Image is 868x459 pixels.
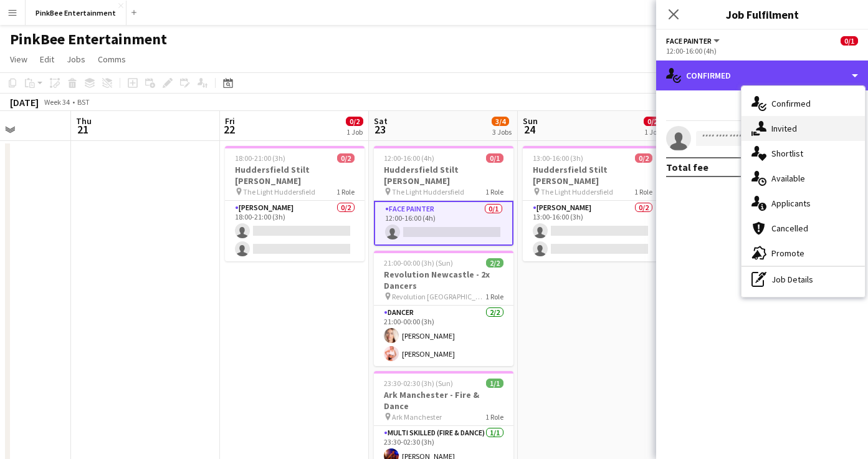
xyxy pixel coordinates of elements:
span: 3/4 [492,117,509,126]
h3: Huddersfield Stilt [PERSON_NAME] [225,164,365,186]
a: Comms [93,51,131,67]
span: View [10,54,27,65]
h3: Huddersfield Stilt [PERSON_NAME] [374,164,513,186]
a: View [5,51,32,67]
div: 1 Job [346,127,363,137]
span: 21:00-00:00 (3h) (Sun) [384,258,453,268]
app-card-role: [PERSON_NAME]0/213:00-16:00 (3h) [523,201,662,261]
span: Thu [76,115,92,127]
div: 3 Jobs [492,127,512,137]
div: Shortlist [742,141,865,166]
span: 1 Role [485,187,503,196]
span: 23:30-02:30 (3h) (Sun) [384,379,453,388]
span: 0/1 [841,36,858,46]
button: PinkBee Entertainment [26,1,126,25]
span: 13:00-16:00 (3h) [533,153,583,163]
div: Confirmed [656,60,868,90]
app-card-role: Dancer2/221:00-00:00 (3h)[PERSON_NAME][PERSON_NAME] [374,306,513,366]
span: Face Painter [666,36,712,46]
div: Total fee [666,161,708,173]
span: Comms [98,54,126,65]
span: 24 [521,122,538,137]
h3: Ark Manchester - Fire & Dance [374,389,513,412]
div: Promote [742,241,865,266]
span: Sun [523,115,538,127]
app-job-card: 13:00-16:00 (3h)0/2Huddersfield Stilt [PERSON_NAME] The Light Huddersfield1 Role[PERSON_NAME]0/21... [523,146,662,261]
span: 0/2 [337,153,355,163]
div: Cancelled [742,216,865,241]
div: 1 Job [644,127,661,137]
div: 12:00-16:00 (4h) [666,46,858,56]
span: Fri [225,115,235,127]
span: 12:00-16:00 (4h) [384,153,434,163]
span: 1 Role [336,187,355,196]
span: Week 34 [41,97,72,107]
app-card-role: Face Painter0/112:00-16:00 (4h) [374,201,513,246]
span: 1/1 [486,379,503,388]
div: Invited [742,116,865,141]
h3: Huddersfield Stilt [PERSON_NAME] [523,164,662,186]
span: 0/2 [346,117,363,126]
h3: Revolution Newcastle - 2x Dancers [374,269,513,291]
span: 1 Role [485,412,503,422]
span: 2/2 [486,258,503,268]
button: Face Painter [666,36,722,46]
span: 0/2 [644,117,661,126]
span: Jobs [67,54,85,65]
div: [DATE] [10,96,39,109]
span: 23 [372,122,388,137]
h1: PinkBee Entertainment [10,30,167,49]
div: Applicants [742,191,865,216]
app-card-role: [PERSON_NAME]0/218:00-21:00 (3h) [225,201,365,261]
app-job-card: 12:00-16:00 (4h)0/1Huddersfield Stilt [PERSON_NAME] The Light Huddersfield1 RoleFace Painter0/112... [374,146,513,246]
span: Revolution [GEOGRAPHIC_DATA] [392,292,485,301]
span: 1 Role [485,292,503,301]
div: Confirmed [742,91,865,116]
span: The Light Huddersfield [541,187,613,196]
h3: Job Fulfilment [656,6,868,22]
span: 18:00-21:00 (3h) [235,153,285,163]
span: 1 Role [634,187,652,196]
a: Jobs [62,51,90,67]
span: The Light Huddersfield [243,187,315,196]
span: 22 [223,122,235,137]
a: Edit [35,51,59,67]
span: 0/2 [635,153,652,163]
span: Edit [40,54,54,65]
div: Available [742,166,865,191]
span: Sat [374,115,388,127]
app-job-card: 21:00-00:00 (3h) (Sun)2/2Revolution Newcastle - 2x Dancers Revolution [GEOGRAPHIC_DATA]1 RoleDanc... [374,251,513,366]
span: 0/1 [486,153,503,163]
div: Job Details [742,267,865,292]
span: Ark Manchester [392,412,442,422]
span: 21 [74,122,92,137]
span: The Light Huddersfield [392,187,464,196]
app-job-card: 18:00-21:00 (3h)0/2Huddersfield Stilt [PERSON_NAME] The Light Huddersfield1 Role[PERSON_NAME]0/21... [225,146,365,261]
div: BST [77,97,90,107]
